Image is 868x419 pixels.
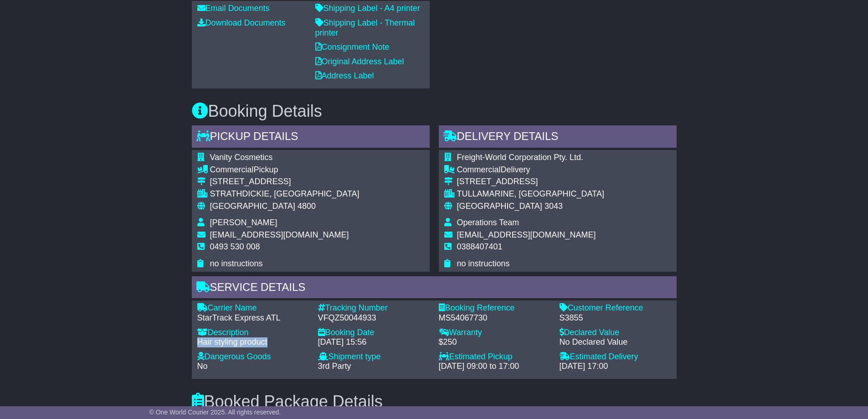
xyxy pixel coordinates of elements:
[210,153,273,162] span: Vanity Cosmetics
[315,57,404,66] a: Original Address Label
[197,337,309,347] div: Hair styling product
[197,4,270,13] a: Email Documents
[457,259,510,268] span: no instructions
[315,18,415,37] a: Shipping Label - Thermal printer
[457,218,519,227] span: Operations Team
[439,337,550,347] div: $250
[560,352,671,362] div: Estimated Delivery
[315,4,420,13] a: Shipping Label - A4 printer
[457,189,604,199] div: TULLAMARINE, [GEOGRAPHIC_DATA]
[439,328,550,338] div: Warranty
[210,259,263,268] span: no instructions
[197,362,208,371] span: No
[439,352,550,362] div: Estimated Pickup
[318,362,351,371] span: 3rd Party
[197,303,309,313] div: Carrier Name
[210,177,360,187] div: [STREET_ADDRESS]
[210,202,295,211] span: [GEOGRAPHIC_DATA]
[439,303,550,313] div: Booking Reference
[457,202,542,211] span: [GEOGRAPHIC_DATA]
[315,42,390,52] a: Consignment Note
[192,276,677,301] div: Service Details
[560,328,671,338] div: Declared Value
[318,328,430,338] div: Booking Date
[210,218,277,227] span: [PERSON_NAME]
[439,362,550,372] div: [DATE] 09:00 to 17:00
[197,18,286,27] a: Download Documents
[439,313,550,323] div: MS54067730
[192,393,677,411] h3: Booked Package Details
[457,242,503,251] span: 0388407401
[457,177,604,187] div: [STREET_ADDRESS]
[318,303,430,313] div: Tracking Number
[457,153,583,162] span: Freight-World Corporation Pty. Ltd.
[197,328,309,338] div: Description
[192,102,677,120] h3: Booking Details
[439,125,677,150] div: Delivery Details
[457,165,604,175] div: Delivery
[560,337,671,347] div: No Declared Value
[149,409,281,416] span: © One World Courier 2025. All rights reserved.
[210,242,260,251] span: 0493 530 008
[315,71,374,80] a: Address Label
[210,189,360,199] div: STRATHDICKIE, [GEOGRAPHIC_DATA]
[457,165,501,174] span: Commercial
[197,313,309,323] div: StarTrack Express ATL
[197,352,309,362] div: Dangerous Goods
[298,202,316,211] span: 4800
[544,202,563,211] span: 3043
[210,230,349,239] span: [EMAIL_ADDRESS][DOMAIN_NAME]
[457,230,596,239] span: [EMAIL_ADDRESS][DOMAIN_NAME]
[210,165,254,174] span: Commercial
[318,313,430,323] div: VFQZ50044933
[192,125,430,150] div: Pickup Details
[560,362,671,372] div: [DATE] 17:00
[560,303,671,313] div: Customer Reference
[318,352,430,362] div: Shipment type
[560,313,671,323] div: S3855
[318,337,430,347] div: [DATE] 15:56
[210,165,360,175] div: Pickup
